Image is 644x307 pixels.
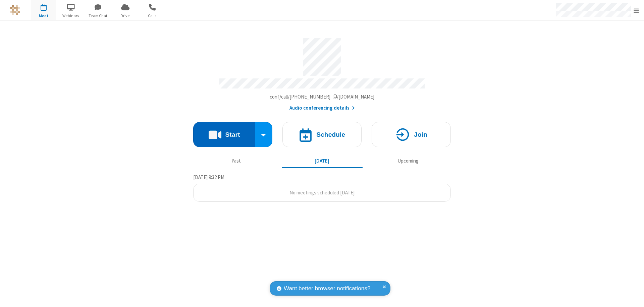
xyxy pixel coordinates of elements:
[284,284,370,293] span: Want better browser notifications?
[282,122,362,147] button: Schedule
[368,155,448,167] button: Upcoming
[414,131,427,138] h4: Join
[255,122,273,147] div: Start conference options
[113,13,138,19] span: Drive
[86,13,111,19] span: Team Chat
[10,5,20,15] img: QA Selenium DO NOT DELETE OR CHANGE
[193,174,224,180] span: [DATE] 9:32 PM
[193,122,255,147] button: Start
[270,93,375,101] button: Copy my meeting room linkCopy my meeting room link
[140,13,165,19] span: Calls
[193,173,451,202] section: Today's Meetings
[316,131,345,138] h4: Schedule
[225,131,240,138] h4: Start
[372,122,451,147] button: Join
[31,13,56,19] span: Meet
[270,94,375,100] span: Copy my meeting room link
[289,189,355,196] span: No meetings scheduled [DATE]
[58,13,84,19] span: Webinars
[289,104,355,112] button: Audio conferencing details
[196,155,277,167] button: Past
[193,33,451,112] section: Account details
[282,155,363,167] button: [DATE]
